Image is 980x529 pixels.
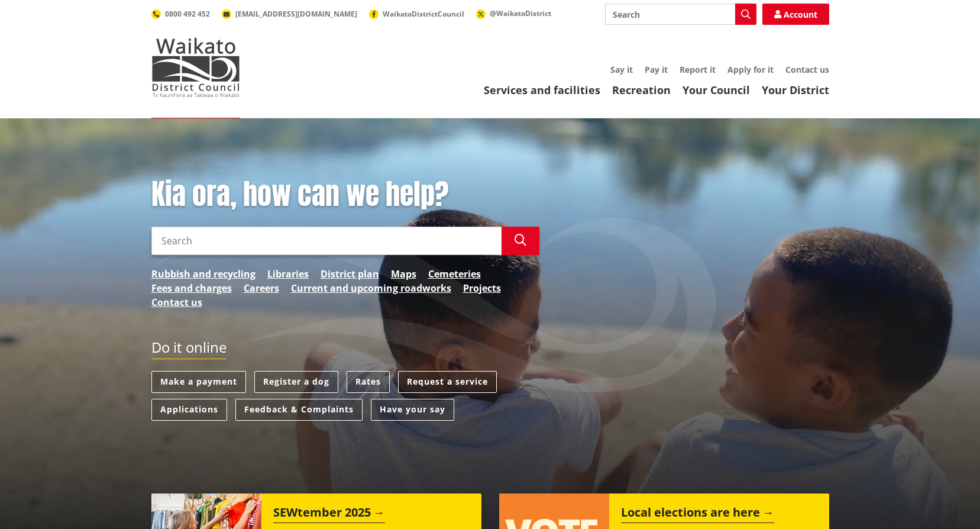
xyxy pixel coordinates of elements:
[727,64,774,75] a: Apply for it
[391,267,416,281] a: Maps
[621,505,774,523] h2: Local elections are here
[321,267,379,281] a: District plan
[273,505,385,523] h2: SEWtember 2025
[398,371,497,393] a: Request a service
[254,371,338,393] a: Register a dog
[484,83,600,97] a: Services and facilities
[151,371,246,393] a: Make a payment
[151,227,502,255] input: Search input
[235,9,357,19] span: [EMAIL_ADDRESS][DOMAIN_NAME]
[222,9,357,19] a: [EMAIL_ADDRESS][DOMAIN_NAME]
[244,281,279,295] a: Careers
[490,8,551,18] span: @WaikatoDistrict
[428,267,481,281] a: Cemeteries
[151,178,539,212] h1: Kia ora, how can we help?
[151,339,227,360] h2: Do it online
[347,371,390,393] a: Rates
[463,281,501,295] a: Projects
[267,267,309,281] a: Libraries
[235,399,363,421] a: Feedback & Complaints
[476,8,551,18] a: @WaikatoDistrict
[645,64,668,75] a: Pay it
[151,295,202,309] a: Contact us
[369,9,464,19] a: WaikatoDistrictCouncil
[383,9,464,19] span: WaikatoDistrictCouncil
[680,64,716,75] a: Report it
[762,4,829,25] a: Account
[371,399,454,421] a: Have your say
[151,281,232,295] a: Fees and charges
[610,64,633,75] a: Say it
[612,83,671,97] a: Recreation
[151,9,210,19] a: 0800 492 452
[151,38,240,97] img: Waikato District Council - Te Kaunihera aa Takiwaa o Waikato
[165,9,210,19] span: 0800 492 452
[785,64,829,75] a: Contact us
[683,83,750,97] a: Your Council
[605,4,756,25] input: Search input
[151,399,227,421] a: Applications
[291,281,451,295] a: Current and upcoming roadworks
[151,267,255,281] a: Rubbish and recycling
[762,83,829,97] a: Your District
